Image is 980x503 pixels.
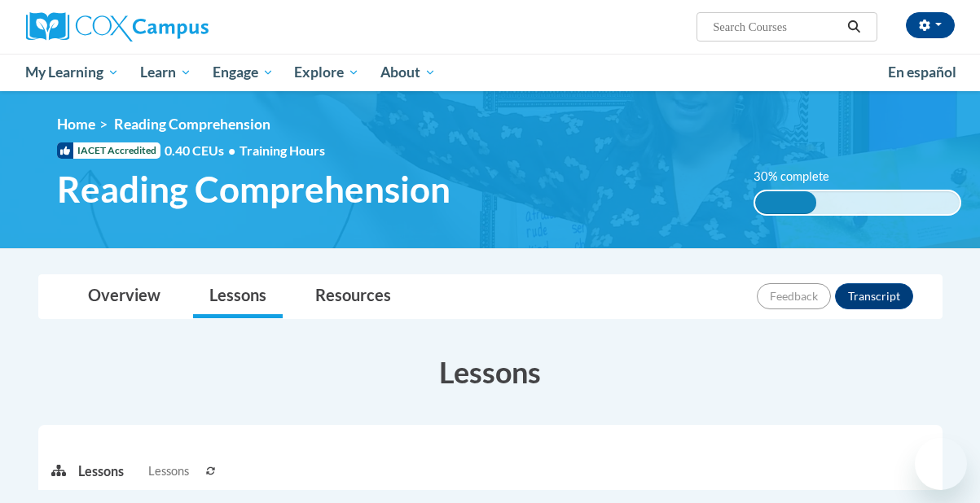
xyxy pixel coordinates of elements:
[283,54,370,91] a: Explore
[57,142,160,159] span: IACET Accredited
[711,17,842,37] input: Search Courses
[57,116,95,133] a: Home
[755,191,816,214] div: 30% complete
[877,55,967,90] a: En español
[165,142,240,160] span: 0.40 CEUs
[294,63,359,82] span: Explore
[140,63,191,82] span: Learn
[26,12,209,42] img: Cox Campus
[915,438,967,490] iframe: Button to launch messaging window
[842,17,866,37] button: Search
[38,352,943,392] h3: Lessons
[888,63,956,81] span: En español
[213,63,274,82] span: Engage
[757,283,831,309] button: Feedback
[15,54,130,91] a: My Learning
[130,54,202,91] a: Learn
[380,63,436,82] span: About
[754,168,847,186] label: 30% complete
[240,142,325,158] span: Training Hours
[299,275,407,318] a: Resources
[202,54,284,91] a: Engage
[228,142,235,158] span: •
[25,63,119,82] span: My Learning
[193,275,283,318] a: Lessons
[14,54,967,91] div: Main menu
[148,462,189,480] span: Lessons
[114,116,270,133] span: Reading Comprehension
[370,54,446,91] a: About
[78,462,124,480] p: Lessons
[57,168,450,211] span: Reading Comprehension
[835,283,913,309] button: Transcript
[906,12,955,38] button: Account Settings
[26,12,319,42] a: Cox Campus
[72,275,177,318] a: Overview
